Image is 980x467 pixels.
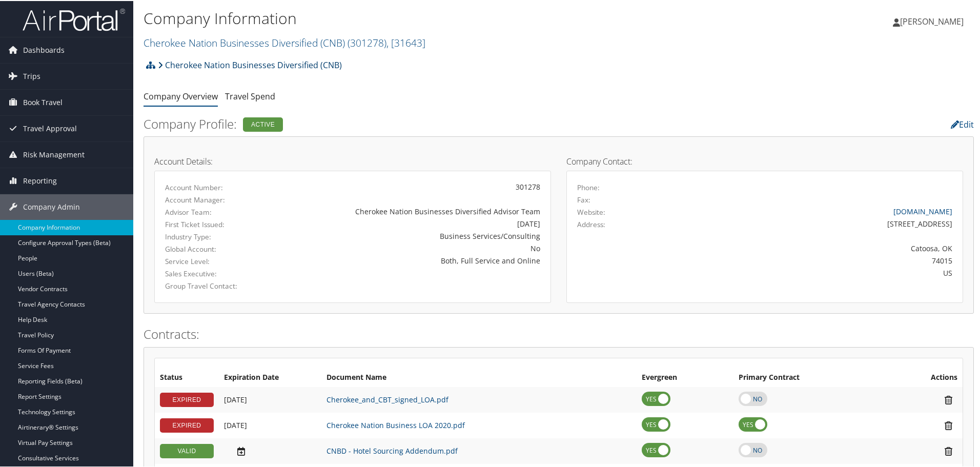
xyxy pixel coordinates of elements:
i: Remove Contract [940,419,957,430]
div: 301278 [295,180,540,191]
div: Add/Edit Date [224,445,316,456]
div: No [295,242,540,253]
h1: Company Information [144,7,697,28]
span: ( 301278 ) [348,35,386,49]
a: Cherokee Nation Businesses Diversified (CNB) [144,35,425,49]
a: [DOMAIN_NAME] [893,206,952,215]
span: Risk Management [23,141,85,167]
div: VALID [160,443,214,457]
h2: Contracts: [144,324,974,342]
label: Website: [577,206,605,216]
a: Cherokee Nation Business LOA 2020.pdf [326,419,465,429]
a: [PERSON_NAME] [893,5,974,36]
span: Trips [23,63,40,88]
div: 74015 [675,254,953,265]
label: Global Account: [165,243,280,253]
div: EXPIRED [160,417,214,432]
span: Dashboards [23,36,65,62]
div: EXPIRED [160,392,214,406]
a: Travel Spend [225,90,275,101]
a: Edit [951,118,974,129]
a: Company Overview [144,90,218,101]
span: [DATE] [224,394,247,403]
div: US [675,267,953,277]
label: Account Number: [165,181,280,192]
th: Evergreen [637,368,733,386]
i: Remove Contract [940,394,957,404]
img: airportal-logo.png [23,7,125,31]
label: Industry Type: [165,231,280,241]
label: First Ticket Issued: [165,218,280,229]
i: Remove Contract [940,445,957,456]
th: Document Name [321,368,637,386]
div: Add/Edit Date [224,420,316,429]
label: Address: [577,218,605,229]
span: Book Travel [23,89,63,114]
label: Sales Executive: [165,268,280,278]
th: Primary Contract [733,368,885,386]
label: Group Travel Contact: [165,280,280,290]
a: Cherokee Nation Businesses Diversified (CNB) [158,54,342,74]
div: [STREET_ADDRESS] [675,217,953,228]
h4: Company Contact: [566,156,963,165]
span: [PERSON_NAME] [900,15,964,26]
div: Add/Edit Date [224,394,316,403]
a: CNBD - Hotel Sourcing Addendum.pdf [326,445,458,455]
div: Active [243,116,283,131]
span: , [ 31643 ] [386,35,425,49]
div: Business Services/Consulting [295,230,540,240]
div: Catoosa, OK [675,242,953,253]
span: Company Admin [23,193,80,219]
h2: Company Profile: [144,114,692,132]
label: Advisor Team: [165,206,280,216]
div: Both, Full Service and Online [295,254,540,265]
h4: Account Details: [154,156,551,165]
span: [DATE] [224,419,247,429]
th: Status [155,368,219,386]
label: Fax: [577,194,590,204]
span: Travel Approval [23,115,77,140]
label: Account Manager: [165,194,280,204]
label: Phone: [577,181,600,192]
th: Actions [884,368,963,386]
div: Cherokee Nation Businesses Diversified Advisor Team [295,205,540,216]
span: Reporting [23,167,57,193]
a: Cherokee_and_CBT_signed_LOA.pdf [326,394,448,403]
div: [DATE] [295,217,540,228]
label: Service Level: [165,255,280,266]
th: Expiration Date [219,368,321,386]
